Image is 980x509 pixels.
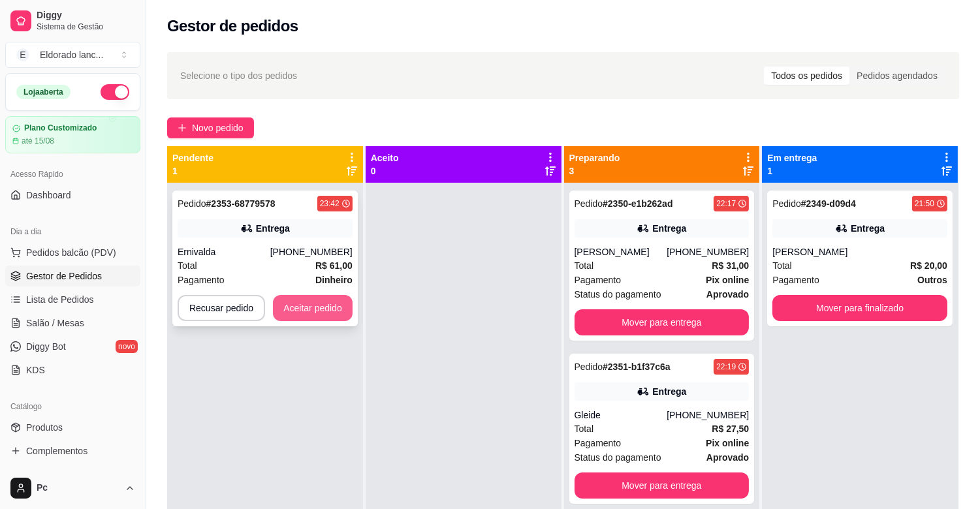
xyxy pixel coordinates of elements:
[575,273,622,287] span: Pagamento
[5,266,140,286] a: Gestor de Pedidos
[5,221,140,242] div: Dia a dia
[178,258,197,273] span: Total
[26,340,66,353] span: Diggy Bot
[270,245,353,258] div: [PHONE_NUMBER]
[5,336,140,357] a: Diggy Botnovo
[712,260,749,271] strong: R$ 31,00
[5,417,140,438] a: Produtos
[101,84,129,100] button: Alterar Status
[371,151,399,164] p: Aceito
[178,198,206,209] span: Pedido
[772,198,801,209] span: Pedido
[371,164,399,177] p: 0
[37,10,135,22] span: Diggy
[569,151,620,164] p: Preparando
[5,185,140,206] a: Dashboard
[178,123,187,132] span: plus
[206,198,276,209] strong: # 2353-68779578
[772,245,947,258] div: [PERSON_NAME]
[5,164,140,185] div: Acesso Rápido
[273,295,353,321] button: Aceitar pedido
[917,275,947,285] strong: Outros
[5,313,140,333] a: Salão / Mesas
[851,222,885,235] div: Entrega
[801,198,856,209] strong: # 2349-d09d4
[26,421,63,434] span: Produtos
[180,69,297,83] span: Selecione o tipo dos pedidos
[575,422,594,436] span: Total
[706,452,749,463] strong: aprovado
[5,242,140,263] button: Pedidos balcão (PDV)
[167,16,298,37] h2: Gestor de pedidos
[172,164,213,177] p: 1
[26,444,87,457] span: Complementos
[5,42,140,68] button: Select a team
[37,482,119,494] span: Pc
[5,440,140,461] a: Complementos
[26,189,71,202] span: Dashboard
[320,198,340,209] div: 23:42
[915,198,934,209] div: 21:50
[767,151,817,164] p: Em entrega
[575,362,603,372] span: Pedido
[603,198,672,209] strong: # 2350-e1b262ad
[575,409,667,422] div: Gleide
[178,295,265,321] button: Recusar pedido
[772,295,947,321] button: Mover para finalizado
[772,258,792,273] span: Total
[575,258,594,273] span: Total
[26,246,116,259] span: Pedidos balcão (PDV)
[40,48,103,61] div: Eldorado lanc ...
[575,309,750,335] button: Mover para entrega
[575,472,750,499] button: Mover para entrega
[575,287,661,301] span: Status do pagamento
[5,5,140,37] a: DiggySistema de Gestão
[26,270,102,283] span: Gestor de Pedidos
[172,151,213,164] p: Pendente
[5,289,140,310] a: Lista de Pedidos
[37,22,135,32] span: Sistema de Gestão
[575,198,603,209] span: Pedido
[767,164,817,177] p: 1
[575,245,667,258] div: [PERSON_NAME]
[575,436,622,450] span: Pagamento
[315,275,353,285] strong: Dinheiro
[575,450,661,465] span: Status do pagamento
[16,48,29,61] span: E
[652,222,686,235] div: Entrega
[16,85,71,99] div: Loja aberta
[712,424,749,434] strong: R$ 27,50
[603,362,671,372] strong: # 2351-b1f37c6a
[569,164,620,177] p: 3
[764,67,849,85] div: Todos os pedidos
[26,316,84,330] span: Salão / Mesas
[24,123,97,133] article: Plano Customizado
[26,293,94,306] span: Lista de Pedidos
[716,362,736,372] div: 22:19
[26,363,45,377] span: KDS
[315,260,353,271] strong: R$ 61,00
[910,260,947,271] strong: R$ 20,00
[716,198,736,209] div: 22:17
[706,289,749,300] strong: aprovado
[178,273,225,287] span: Pagamento
[256,222,290,235] div: Entrega
[192,121,244,135] span: Novo pedido
[667,245,749,258] div: [PHONE_NUMBER]
[167,117,254,138] button: Novo pedido
[178,245,270,258] div: Ernivalda
[849,67,945,85] div: Pedidos agendados
[706,438,749,448] strong: Pix online
[667,409,749,422] div: [PHONE_NUMBER]
[652,385,686,398] div: Entrega
[5,116,140,153] a: Plano Customizadoaté 15/08
[5,360,140,380] a: KDS
[772,273,819,287] span: Pagamento
[22,136,54,146] article: até 15/08
[5,396,140,417] div: Catálogo
[5,472,140,504] button: Pc
[706,275,749,285] strong: Pix online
